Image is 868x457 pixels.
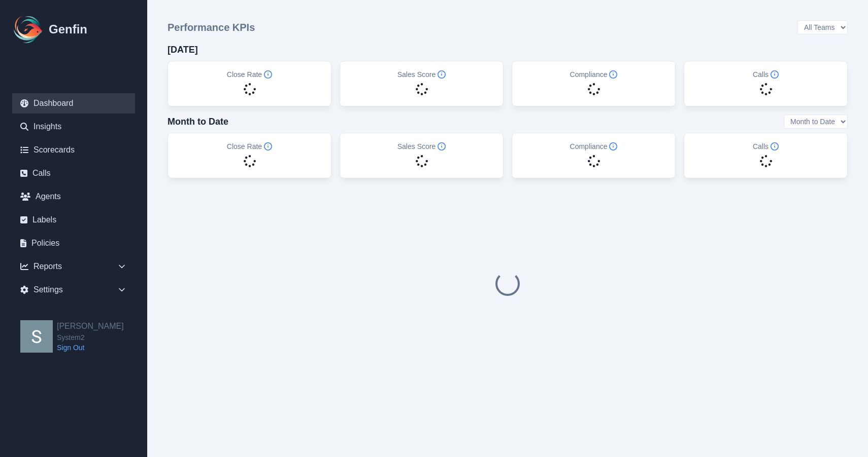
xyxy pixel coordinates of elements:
a: Labels [12,210,135,230]
h5: Sales Score [397,141,446,151]
span: Info [609,70,617,79]
a: Sign Out [57,342,124,353]
h5: Compliance [570,141,618,151]
a: Policies [12,233,135,253]
a: Scorecards [12,140,135,160]
h4: [DATE] [168,43,198,57]
a: Agents [12,186,135,207]
h3: Performance KPIs [168,20,255,34]
a: Insights [12,117,135,137]
h1: Genfin [49,21,87,37]
div: Reports [12,256,135,277]
a: Calls [12,163,135,183]
h5: Close Rate [227,69,272,80]
img: Logo [12,13,45,46]
h2: [PERSON_NAME] [57,320,124,332]
span: Info [264,70,272,79]
a: Dashboard [12,93,135,113]
span: Info [771,142,779,150]
h5: Compliance [570,69,618,80]
span: Info [609,142,617,150]
span: Info [438,142,446,150]
span: Info [264,142,272,150]
img: Savannah Sherard [20,320,53,353]
h4: Month to Date [168,115,228,129]
h5: Calls [753,141,779,151]
h5: Sales Score [397,69,446,80]
span: System2 [57,332,124,342]
span: Info [438,70,446,79]
span: Info [771,70,779,79]
h5: Calls [753,69,779,80]
h5: Close Rate [227,141,272,151]
div: Settings [12,280,135,300]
